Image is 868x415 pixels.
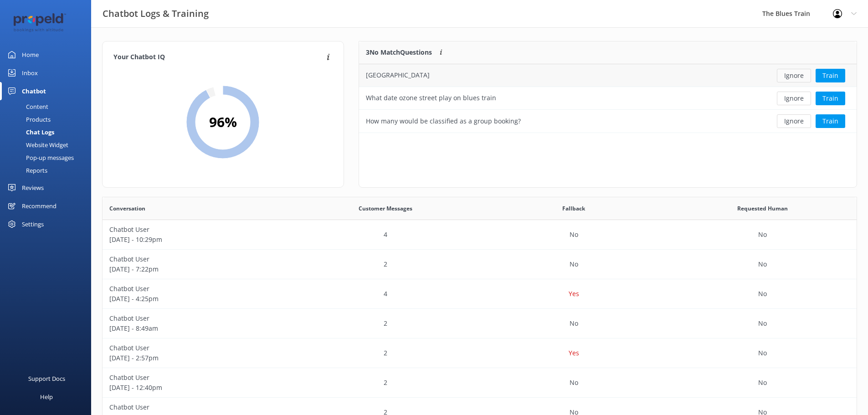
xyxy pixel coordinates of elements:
a: Website Widget [5,138,91,151]
p: 2 [384,378,387,388]
p: Chatbot User [109,343,284,353]
div: Reviews [22,179,44,197]
div: Chat Logs [5,126,54,138]
div: row [359,110,857,133]
p: 2 [384,259,387,269]
p: [DATE] - 8:49am [109,323,284,333]
span: Fallback [562,204,585,213]
div: How many would be classified as a group booking? [366,116,521,126]
p: No [758,378,767,388]
div: Website Widget [5,138,68,151]
div: row [103,250,857,279]
p: [DATE] - 4:25pm [109,294,284,304]
p: Chatbot User [109,402,284,412]
div: What date ozone street play on blues train [366,93,496,103]
p: 2 [384,348,387,358]
p: [DATE] - 2:57pm [109,353,284,363]
div: [GEOGRAPHIC_DATA] [366,70,430,80]
div: Reports [5,164,47,177]
button: Train [816,114,845,128]
h4: Your Chatbot IQ [113,52,324,62]
p: No [758,289,767,299]
div: Chatbot [22,82,46,100]
button: Train [816,92,845,105]
p: 4 [384,289,387,299]
p: Yes [569,289,579,299]
div: Content [5,100,48,113]
p: Yes [569,348,579,358]
p: [DATE] - 12:40pm [109,383,284,393]
a: Products [5,113,91,126]
div: Products [5,113,51,126]
p: Chatbot User [109,313,284,323]
p: No [758,348,767,358]
div: Pop-up messages [5,151,74,164]
img: 12-1677471078.png [14,13,66,33]
div: row [103,338,857,368]
div: Recommend [22,197,56,215]
p: Chatbot User [109,225,284,235]
a: Chat Logs [5,126,91,138]
div: Settings [22,215,44,233]
div: Inbox [22,64,38,82]
a: Pop-up messages [5,151,91,164]
p: No [570,230,578,240]
button: Ignore [777,92,811,105]
div: row [103,368,857,398]
p: 2 [384,318,387,328]
h3: Chatbot Logs & Training [103,6,209,21]
button: Ignore [777,69,811,82]
div: row [103,309,857,338]
div: row [359,87,857,110]
p: Chatbot User [109,254,284,264]
div: Home [22,46,39,64]
p: No [758,259,767,269]
p: [DATE] - 10:29pm [109,235,284,245]
p: Chatbot User [109,373,284,383]
span: Customer Messages [359,204,412,213]
button: Train [816,69,845,82]
p: [DATE] - 7:22pm [109,264,284,274]
p: 3 No Match Questions [366,47,432,57]
p: No [758,318,767,328]
div: Help [40,388,53,406]
a: Reports [5,164,91,177]
div: row [103,220,857,250]
span: Conversation [109,204,145,213]
h2: 96 % [209,111,237,133]
p: No [570,378,578,388]
p: No [758,230,767,240]
div: row [359,64,857,87]
p: No [570,259,578,269]
div: row [103,279,857,309]
p: 4 [384,230,387,240]
button: Ignore [777,114,811,128]
a: Content [5,100,91,113]
p: No [570,318,578,328]
div: Support Docs [28,369,65,388]
p: Chatbot User [109,284,284,294]
div: grid [359,64,857,133]
span: Requested Human [737,204,788,213]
